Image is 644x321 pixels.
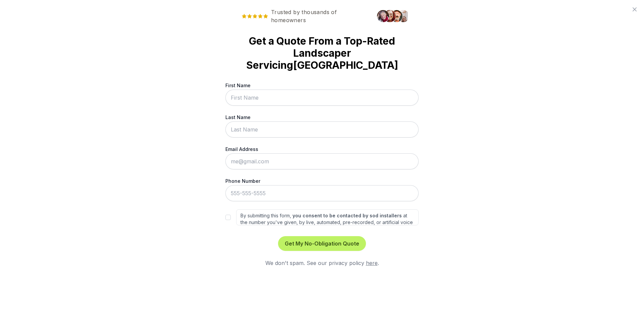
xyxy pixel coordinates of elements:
label: Phone Number [225,177,419,184]
a: here [366,260,378,266]
input: Last Name [225,121,419,138]
input: me@gmail.com [225,153,419,169]
label: Email Address [225,146,419,153]
strong: you consent to be contacted by sod installers [292,213,402,218]
input: 555-555-5555 [225,185,419,201]
label: First Name [225,82,419,89]
label: By submitting this form, at the number you've given, by live, automated, pre-recorded, or artific... [236,209,419,225]
div: We don't spam. See our privacy policy . [225,259,419,267]
input: First Name [225,90,419,106]
span: Trusted by thousands of homeowners [236,8,373,24]
label: Last Name [225,114,419,121]
button: Get My No-Obligation Quote [278,236,366,251]
strong: Get a Quote From a Top-Rated Landscaper Servicing [GEOGRAPHIC_DATA] [236,35,408,71]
